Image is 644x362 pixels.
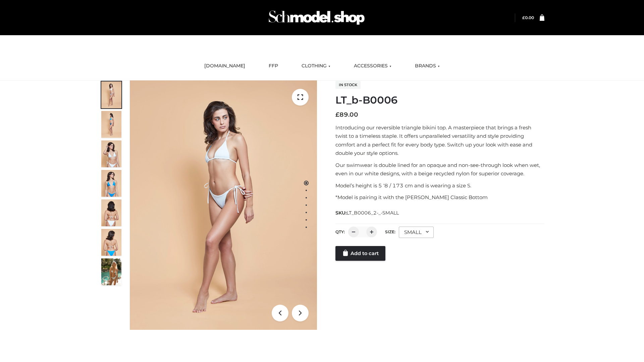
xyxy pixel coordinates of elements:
img: ArielClassicBikiniTop_CloudNine_AzureSky_OW114ECO_2-scaled.jpg [101,111,121,138]
img: ArielClassicBikiniTop_CloudNine_AzureSky_OW114ECO_4-scaled.jpg [101,170,121,197]
bdi: 0.00 [522,15,534,20]
p: *Model is pairing it with the [PERSON_NAME] Classic Bottom [335,193,544,202]
a: BRANDS [410,59,445,73]
img: ArielClassicBikiniTop_CloudNine_AzureSky_OW114ECO_1 [130,80,317,330]
a: FFP [264,59,283,73]
a: ACCESSORIES [349,59,396,73]
label: Size: [385,229,395,234]
img: ArielClassicBikiniTop_CloudNine_AzureSky_OW114ECO_1-scaled.jpg [101,81,121,108]
img: Arieltop_CloudNine_AzureSky2.jpg [101,258,121,285]
span: £ [335,111,339,118]
p: Our swimwear is double lined for an opaque and non-see-through look when wet, even in our white d... [335,161,544,178]
img: ArielClassicBikiniTop_CloudNine_AzureSky_OW114ECO_8-scaled.jpg [101,229,121,256]
span: LT_B0006_2-_-SMALL [346,210,399,216]
p: Introducing our reversible triangle bikini top. A masterpiece that brings a fresh twist to a time... [335,123,544,158]
label: QTY: [335,229,345,234]
img: ArielClassicBikiniTop_CloudNine_AzureSky_OW114ECO_3-scaled.jpg [101,140,121,167]
bdi: 89.00 [335,111,358,118]
div: SMALL [399,227,434,238]
span: SKU: [335,209,399,217]
a: £0.00 [522,15,534,20]
img: ArielClassicBikiniTop_CloudNine_AzureSky_OW114ECO_7-scaled.jpg [101,199,121,226]
a: [DOMAIN_NAME] [199,59,250,73]
a: Add to cart [335,246,385,261]
span: In stock [335,81,361,89]
span: £ [522,15,525,20]
h1: LT_b-B0006 [335,94,544,106]
a: CLOTHING [297,59,335,73]
img: Schmodel Admin 964 [266,4,367,31]
p: Model’s height is 5 ‘8 / 173 cm and is wearing a size S. [335,181,544,190]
